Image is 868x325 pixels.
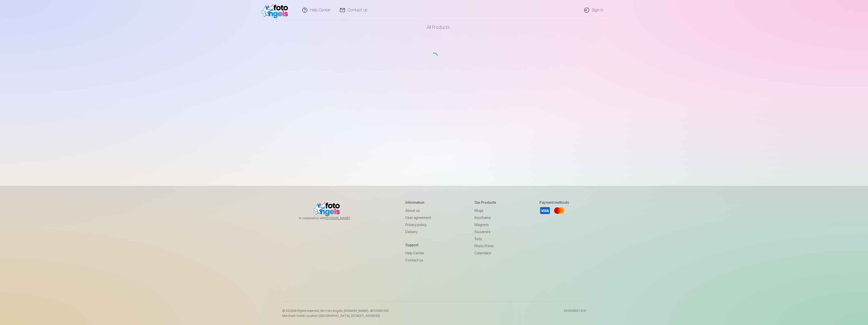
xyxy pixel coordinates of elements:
[554,205,565,216] a: Mastercard
[474,228,496,235] a: Souvenirs
[405,228,431,235] a: Delivery
[474,250,496,257] a: Calendars
[262,2,291,18] img: /v1
[564,309,586,318] p: 20250909.1316
[320,309,389,313] span: SIA Foto Angels, [DOMAIN_NAME]. 40103901591
[282,314,389,318] p: Merchant Outlet Location [GEOGRAPHIC_DATA], [STREET_ADDRESS]
[405,250,431,257] a: Help Center
[413,20,456,34] a: All products
[539,205,551,216] a: Visa
[299,216,362,220] span: In cooperation with
[282,309,389,313] p: © 2025 All Rights reserved. ,
[405,221,431,228] a: Privacy policy
[405,207,431,214] a: About us
[405,200,431,205] h5: Information
[474,200,496,205] h5: Our products
[539,200,569,205] h5: Payment methods
[405,214,431,221] a: User agreement
[474,242,496,250] a: Photo prints
[405,257,431,264] a: Contact us
[325,216,362,220] a: [DOMAIN_NAME]
[474,221,496,228] a: Magnets
[405,242,431,248] h5: Support
[474,235,496,242] a: Sets
[474,214,496,221] a: Keychains
[474,207,496,214] a: Mugs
